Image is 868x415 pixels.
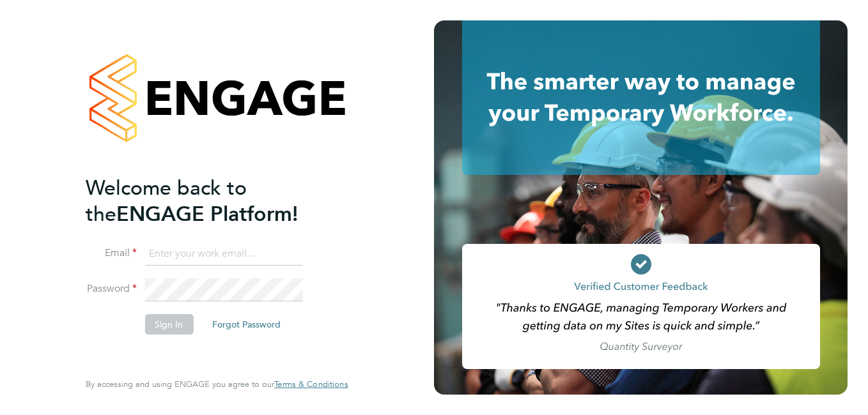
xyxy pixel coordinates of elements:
[274,379,348,389] a: Terms & Conditions
[144,314,193,335] button: Sign In
[86,246,137,260] label: Email
[86,379,348,389] span: By accessing and using ENGAGE you agree to our
[202,314,291,335] button: Forgot Password
[86,175,335,227] h2: ENGAGE Platform!
[274,379,348,389] span: Terms & Conditions
[144,243,302,266] input: Enter your work email...
[86,176,247,227] span: Welcome back to the
[86,282,137,296] label: Password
